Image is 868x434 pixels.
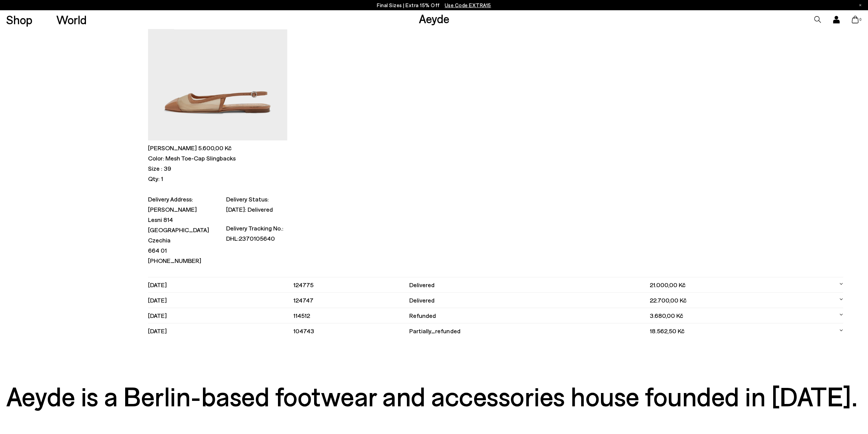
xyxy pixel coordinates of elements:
[56,14,87,26] a: World
[148,205,209,214] p: [PERSON_NAME]
[293,277,409,293] td: 124775
[293,293,409,308] td: 124747
[148,246,209,255] p: 664 01
[148,226,209,234] p: [GEOGRAPHIC_DATA]
[148,293,293,308] td: [DATE]
[650,277,824,293] td: 21.000,00 Kč
[148,195,209,204] p: Delivery Address:
[226,195,283,204] p: Delivery Status:
[148,174,287,183] p: Qty: 1
[148,144,287,152] p: [PERSON_NAME] 5.600,00 Kč
[409,323,650,339] td: partially_refunded
[148,277,293,293] td: [DATE]
[239,235,275,242] span: 2370105640
[293,323,409,339] td: 104743
[148,164,287,173] p: Size : 39
[148,236,209,244] p: Czechia
[148,323,293,339] td: [DATE]
[148,215,209,224] p: Lesni 814
[6,387,862,405] h3: Aeyde is a Berlin-based footwear and accessories house founded in [DATE].
[650,293,824,308] td: 22.700,00 Kč
[226,224,283,233] p: Delivery Tracking No.:
[148,154,287,163] p: Color: Mesh Toe-Cap Slingbacks
[445,2,491,8] span: Navigate to /collections/ss25-final-sizes
[409,293,650,308] td: delivered
[148,256,209,265] p: [PHONE_NUMBER]
[418,11,449,26] a: Aeyde
[650,323,824,339] td: 18.562,50 Kč
[148,308,293,323] td: [DATE]
[852,16,858,23] a: 0
[293,308,409,323] td: 114512
[6,14,32,26] a: Shop
[409,308,650,323] td: refunded
[226,234,283,243] p: DHL:
[377,1,491,10] p: Final Sizes | Extra 15% Off
[858,18,862,22] span: 0
[409,277,650,293] td: delivered
[226,206,273,213] span: [DATE]: Delivered
[650,308,824,323] td: 3.680,00 Kč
